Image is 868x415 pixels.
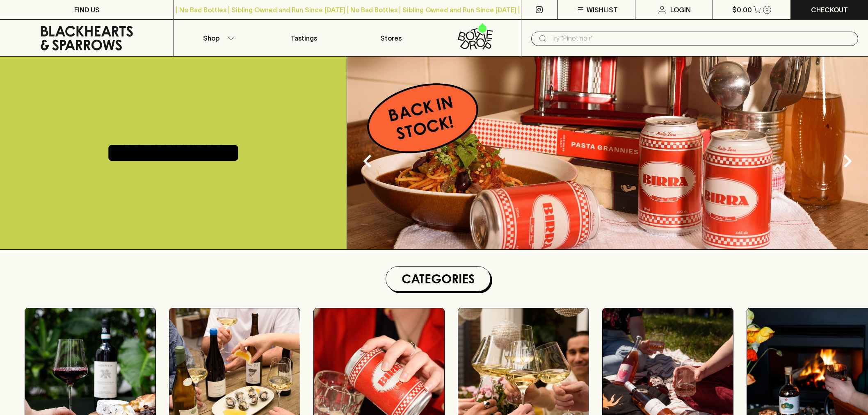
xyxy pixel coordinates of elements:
a: Tastings [261,20,347,56]
p: Shop [203,33,219,43]
input: Try "Pinot noir" [551,32,852,45]
p: $0.00 [732,5,752,15]
p: Wishlist [587,5,618,15]
p: Login [670,5,691,15]
h1: Categories [389,270,487,288]
button: Next [831,145,864,178]
p: Checkout [811,5,848,15]
a: Stores [347,20,434,56]
button: Shop [174,20,260,56]
button: Previous [351,145,384,178]
p: Tastings [291,33,317,43]
p: 0 [765,7,769,12]
img: optimise [347,57,868,249]
p: Stores [380,33,402,43]
p: FIND US [74,5,100,15]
